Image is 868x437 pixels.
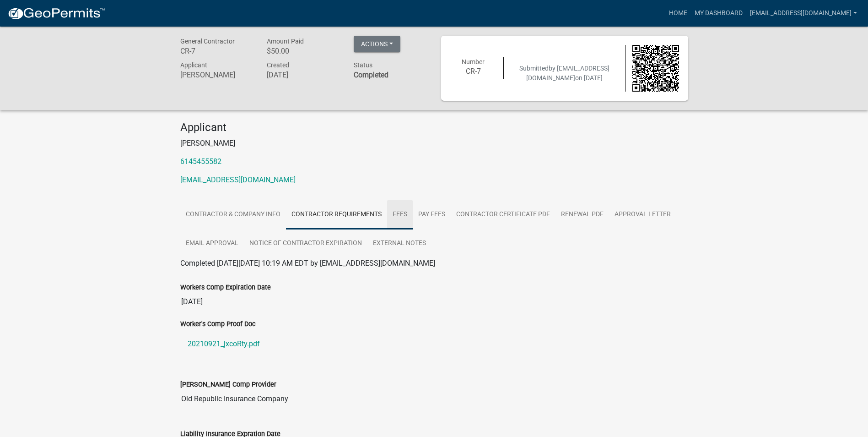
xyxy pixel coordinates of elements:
p: [PERSON_NAME] [180,138,688,149]
label: Worker's Comp Proof Doc [180,321,256,328]
a: Email Approval [180,229,244,258]
a: Contractor Certificate PDF [451,200,555,229]
a: Contractor Requirements [286,200,387,229]
span: Amount Paid [267,38,304,45]
button: Actions [354,36,400,52]
a: Fees [387,200,413,229]
a: 20210921_jxcoRty.pdf [180,333,688,355]
a: [EMAIL_ADDRESS][DOMAIN_NAME] [180,175,296,184]
h6: CR-7 [180,47,253,55]
a: [EMAIL_ADDRESS][DOMAIN_NAME] [746,5,861,22]
label: [PERSON_NAME] Comp Provider [180,382,276,388]
span: Applicant [180,61,207,69]
span: Created [267,61,289,69]
span: Completed [DATE][DATE] 10:19 AM EDT by [EMAIL_ADDRESS][DOMAIN_NAME] [180,259,435,268]
h6: CR-7 [450,67,497,76]
img: QR code [632,45,679,92]
strong: Completed [354,71,388,79]
h4: Applicant [180,121,688,134]
a: My Dashboard [691,5,746,22]
a: Renewal PDF [555,200,609,229]
a: Notice of Contractor Expiration [244,229,367,258]
a: Pay Fees [413,200,451,229]
span: Number [462,58,485,66]
a: 6145455582 [180,157,221,166]
span: General Contractor [180,38,235,45]
span: Status [354,61,372,69]
h6: $50.00 [267,47,340,55]
a: Home [665,5,691,22]
span: by [EMAIL_ADDRESS][DOMAIN_NAME] [526,65,609,82]
span: Submitted on [DATE] [519,65,609,82]
a: Contractor & Company Info [180,200,286,229]
a: Approval Letter [609,200,676,229]
a: External Notes [367,229,431,258]
h6: [PERSON_NAME] [180,71,253,79]
label: Workers Comp Expiration Date [180,284,271,291]
h6: [DATE] [267,71,340,79]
